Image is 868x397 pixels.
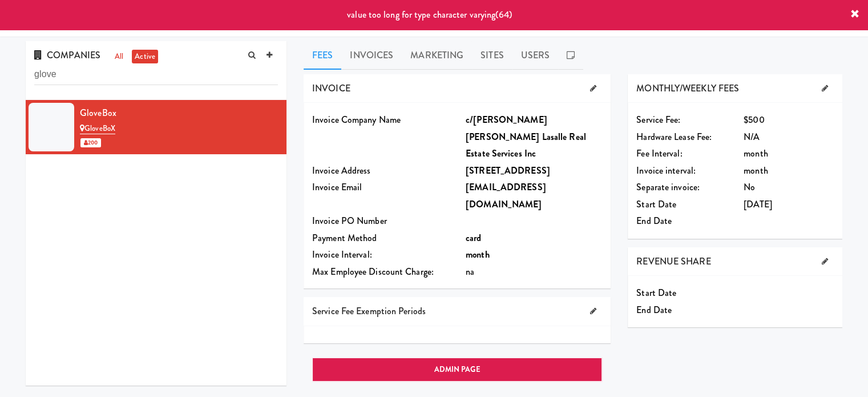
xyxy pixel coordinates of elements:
span: Service Fee Exemption Periods [312,304,426,318]
div: na [466,263,602,280]
a: Fees [304,41,341,70]
input: Search company [34,64,278,85]
span: N/A [744,130,760,143]
b: [EMAIL_ADDRESS][DOMAIN_NAME] [466,181,546,211]
a: Users [512,41,559,70]
div: No [744,179,834,196]
span: Start Date [636,198,676,211]
span: Invoice Address [312,164,371,177]
span: Payment Method [312,231,377,244]
span: INVOICE [312,82,350,95]
span: COMPANIES [34,49,100,62]
span: Hardware Lease Fee: [636,130,712,143]
span: Fee Interval: [636,147,682,160]
span: value too long for type character varying(64) [347,8,512,21]
span: Separate invoice: [636,181,700,194]
span: month [744,164,768,177]
span: Invoice Email [312,181,362,194]
a: Marketing [402,41,472,70]
span: Start Date [636,286,676,299]
span: End Date [636,214,672,227]
span: 200 [80,138,101,147]
span: Invoice PO Number [312,214,387,227]
span: Invoice Company Name [312,113,401,126]
span: End Date [636,303,672,316]
span: Service Fee: [636,113,680,126]
b: card [466,231,481,244]
a: Invoices [341,41,402,70]
a: Sites [472,41,512,70]
b: month [466,248,490,261]
b: c/[PERSON_NAME] [PERSON_NAME] Lasalle Real Estate Services Inc [466,113,586,160]
a: GloveBoX [80,123,115,134]
span: month [744,147,768,160]
b: [STREET_ADDRESS] [466,164,550,177]
li: GloveBoxGloveBoX 200 [26,100,286,154]
span: Invoice interval: [636,164,696,177]
span: REVENUE SHARE [636,255,710,268]
span: [DATE] [744,198,772,211]
div: GloveBox [80,105,278,122]
span: Max Employee Discount Charge: [312,265,434,278]
a: active [132,50,158,64]
span: $500 [744,113,764,126]
a: ADMIN PAGE [312,358,602,382]
a: all [112,50,126,64]
span: Invoice Interval: [312,248,372,261]
span: MONTHLY/WEEKLY FEES [636,82,739,95]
